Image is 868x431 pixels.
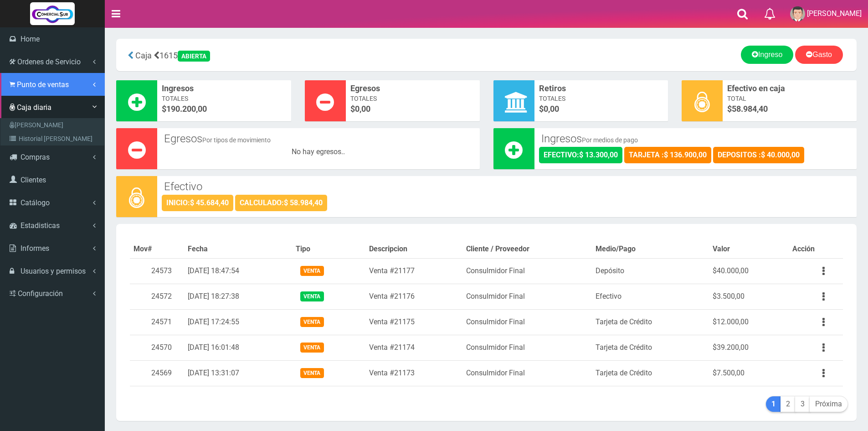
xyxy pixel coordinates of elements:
td: $12.000,00 [709,309,788,335]
font: 190.200,00 [166,104,207,114]
h3: Ingresos [541,133,850,145]
b: 1 [771,400,776,408]
a: [PERSON_NAME] [3,118,104,132]
a: 2 [781,396,796,412]
span: Caja [135,51,152,60]
strong: $ 13.300,00 [579,151,618,159]
td: 24573 [130,258,184,284]
td: Consulmidor Final [462,335,592,360]
td: $40.000,00 [709,258,788,284]
span: Informes [21,244,49,253]
small: Por tipos de movimiento [202,136,271,144]
td: [DATE] 16:01:48 [184,335,292,360]
a: Ingreso [741,46,793,64]
span: Efectivo en caja [727,83,852,94]
th: Descripcion [365,240,462,258]
span: Estadisticas [21,221,60,230]
span: Venta [300,291,324,301]
span: Catálogo [21,198,50,207]
td: $7.500,00 [709,360,788,386]
img: Logo grande [30,2,75,25]
th: Fecha [184,240,292,258]
td: Depósito [592,258,709,284]
a: Próxima [810,396,847,412]
span: $ [350,103,475,115]
h3: Efectivo [164,181,850,192]
td: Venta #21177 [365,258,462,284]
td: Tarjeta de Crédito [592,335,709,360]
td: Tarjeta de Crédito [592,309,709,335]
td: Consulmidor Final [462,284,592,309]
td: Consulmidor Final [462,360,592,386]
td: Venta #21175 [365,309,462,335]
img: User Image [790,6,805,21]
span: Totales [162,94,287,103]
th: Acción [789,240,843,258]
span: Compras [21,153,50,161]
span: Retiros [539,83,664,94]
td: 24569 [130,360,184,386]
span: 58.984,40 [732,104,768,114]
td: Consulmidor Final [462,258,592,284]
td: Venta #21174 [365,335,462,360]
span: Totales [350,94,475,103]
div: ABIERTA [178,51,210,62]
span: [PERSON_NAME] [807,9,862,18]
th: Tipo [292,240,365,258]
td: Tarjeta de Crédito [592,360,709,386]
div: TARJETA : [624,147,711,163]
strong: $ 40.000,00 [761,151,800,159]
span: Totales [539,94,664,103]
td: [DATE] 18:27:38 [184,284,292,309]
strong: $ 45.684,40 [190,198,229,207]
td: Venta #21173 [365,360,462,386]
td: [DATE] 17:24:55 [184,309,292,335]
a: Historial [PERSON_NAME] [3,132,104,145]
span: Configuración [18,289,63,298]
div: No hay egresos.. [162,147,475,157]
span: Usuarios y permisos [21,267,86,275]
div: EFECTIVO: [539,147,622,163]
span: Ingresos [162,83,287,94]
span: Total [727,94,852,103]
td: Consulmidor Final [462,309,592,335]
div: 1615 [123,46,365,64]
span: $ [162,103,287,115]
td: Venta #21176 [365,284,462,309]
span: Home [21,35,40,43]
td: [DATE] 18:47:54 [184,258,292,284]
td: $39.200,00 [709,335,788,360]
strong: $ 58.984,40 [284,198,323,207]
span: Clientes [21,176,46,184]
strong: $ 136.900,00 [664,151,707,159]
span: Egresos [350,83,475,94]
span: Venta [300,368,324,378]
td: [DATE] 13:31:07 [184,360,292,386]
small: Por medios de pago [582,136,638,144]
td: 24571 [130,309,184,335]
a: 3 [795,396,810,412]
td: 24572 [130,284,184,309]
span: Caja diaria [17,103,51,112]
th: Mov# [130,240,184,258]
td: $3.500,00 [709,284,788,309]
h3: Egresos [164,133,473,145]
span: $ [539,103,664,115]
span: Venta [300,266,324,275]
span: Venta [300,317,324,327]
td: 24570 [130,335,184,360]
span: Punto de ventas [17,80,69,89]
font: 0,00 [355,104,370,114]
font: 0,00 [544,104,559,114]
span: Ordenes de Servicio [17,57,81,66]
td: Efectivo [592,284,709,309]
div: INICIO: [162,195,233,211]
a: Gasto [795,46,843,64]
th: Valor [709,240,788,258]
th: Medio/Pago [592,240,709,258]
th: Cliente / Proveedor [462,240,592,258]
div: CALCULADO: [235,195,327,211]
div: DEPOSITOS : [713,147,804,163]
span: $ [727,103,852,115]
span: Venta [300,343,324,352]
